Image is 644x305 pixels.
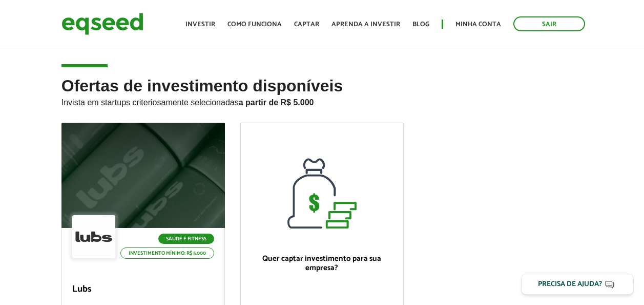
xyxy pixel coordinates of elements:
p: Quer captar investimento para sua empresa? [251,254,393,273]
p: Saúde e Fitness [158,234,214,244]
a: Aprenda a investir [331,21,400,28]
a: Blog [412,21,429,28]
p: Invista em startups criteriosamente selecionadas [61,95,583,107]
strong: a partir de R$ 5.000 [239,98,314,107]
img: EqSeed [61,10,143,37]
p: Investimento mínimo: R$ 5.000 [120,247,214,259]
h2: Ofertas de investimento disponíveis [61,77,583,123]
a: Investir [185,21,215,28]
a: Sair [513,16,585,31]
a: Minha conta [455,21,501,28]
a: Captar [294,21,319,28]
a: Como funciona [227,21,282,28]
p: Lubs [72,284,214,295]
